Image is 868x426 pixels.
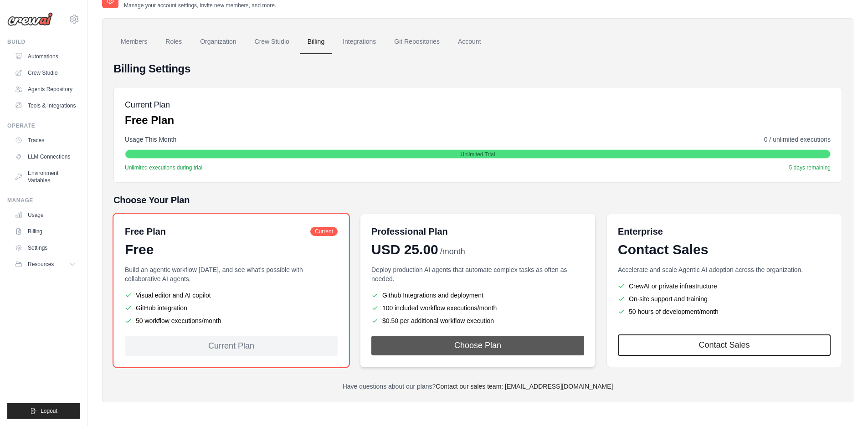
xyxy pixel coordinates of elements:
[371,241,438,258] span: USD 25.00
[618,334,831,356] a: Contact Sales
[11,66,80,80] a: Crew Studio
[125,135,176,144] span: Usage This Month
[618,307,831,316] li: 50 hours of development/month
[125,291,338,300] li: Visual editor and AI copilot
[11,166,80,188] a: Environment Variables
[371,336,584,355] button: Choose Plan
[28,261,54,268] span: Resources
[125,225,166,238] h6: Free Plan
[371,291,584,300] li: Github Integrations and deployment
[371,303,584,313] li: 100 included workflow executions/month
[125,241,338,258] div: Free
[113,62,842,76] h4: Billing Settings
[300,30,332,54] a: Billing
[7,122,80,129] div: Operate
[113,194,842,206] h5: Choose Your Plan
[125,98,174,111] h5: Current Plan
[451,30,488,54] a: Account
[789,164,831,171] span: 5 days remaining
[335,30,383,54] a: Integrations
[11,257,80,272] button: Resources
[11,98,80,113] a: Tools & Integrations
[460,151,495,158] span: Unlimited Trial
[371,225,448,238] h6: Professional Plan
[11,133,80,148] a: Traces
[125,164,202,171] span: Unlimited executions during trial
[387,30,447,54] a: Git Repositories
[11,149,80,164] a: LLM Connections
[11,49,80,64] a: Automations
[113,382,842,391] p: Have questions about our plans?
[125,316,338,325] li: 50 workflow executions/month
[247,30,297,54] a: Crew Studio
[11,224,80,239] a: Billing
[618,241,831,258] div: Contact Sales
[41,407,57,415] span: Logout
[618,294,831,303] li: On-site support and training
[618,282,831,291] li: CrewAI or private infrastructure
[7,12,53,26] img: Logo
[193,30,243,54] a: Organization
[125,265,338,283] p: Build an agentic workflow [DATE], and see what's possible with collaborative AI agents.
[7,197,80,204] div: Manage
[125,336,338,356] div: Current Plan
[440,246,465,258] span: /month
[125,303,338,313] li: GitHub integration
[113,30,154,54] a: Members
[436,383,613,390] a: Contact our sales team: [EMAIL_ADDRESS][DOMAIN_NAME]
[764,135,831,144] span: 0 / unlimited executions
[11,208,80,222] a: Usage
[158,30,189,54] a: Roles
[11,82,80,97] a: Agents Repository
[124,2,276,9] p: Manage your account settings, invite new members, and more.
[7,403,80,419] button: Logout
[11,241,80,255] a: Settings
[125,113,174,128] p: Free Plan
[618,225,831,238] h6: Enterprise
[618,265,831,274] p: Accelerate and scale Agentic AI adoption across the organization.
[371,265,584,283] p: Deploy production AI agents that automate complex tasks as often as needed.
[7,38,80,46] div: Build
[371,316,584,325] li: $0.50 per additional workflow execution
[310,227,338,236] span: Current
